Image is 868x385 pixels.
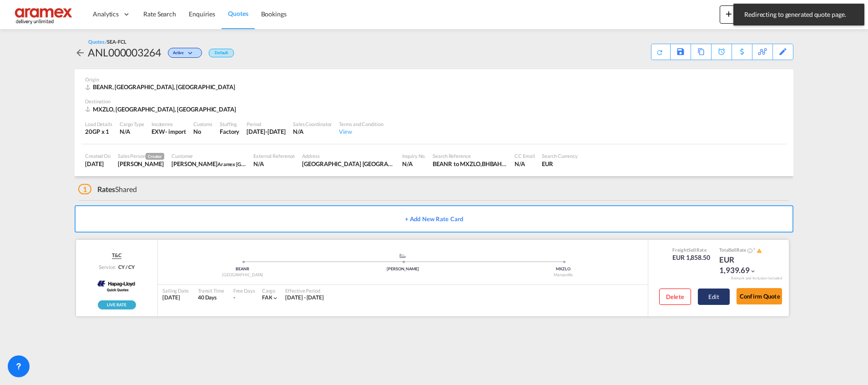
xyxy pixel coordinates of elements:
span: Rate Search [143,10,176,18]
md-icon: icon-alert [757,248,762,253]
div: Search Reference [433,152,507,159]
md-icon: icon-chevron-down [186,51,197,56]
button: Delete [659,289,691,305]
div: Sales Coordinator [293,121,332,127]
div: 14 Oct 2025 - 31 Oct 2025 [285,294,324,302]
span: 1 [78,184,91,194]
div: EUR 1,939.69 [719,254,765,276]
button: icon-alert [756,247,762,254]
div: Terms and Condition [339,121,383,127]
div: Dubai UAE [302,160,395,168]
div: No [193,127,212,136]
div: Shared [78,184,137,194]
div: Change Status Here [168,48,202,58]
div: EUR 1,858.50 [672,253,710,262]
div: 31 Oct 2025 [247,127,286,136]
md-icon: icon-chevron-down [272,295,278,301]
span: Subject to Remarks [752,247,756,253]
div: Search Currency [542,152,578,159]
div: Factory Stuffing [220,127,239,136]
span: Quotes [228,10,248,17]
div: View [339,127,383,136]
md-icon: icon-chevron-down [750,268,756,274]
div: Janice Camporaso [118,160,164,168]
div: Default [209,49,234,57]
div: Origin [85,76,783,83]
span: Bookings [261,10,287,18]
div: Period [247,121,286,127]
div: icon-arrow-left [75,45,88,60]
div: Customer [172,152,246,159]
button: Edit [698,289,730,305]
span: BEANR, [GEOGRAPHIC_DATA], [GEOGRAPHIC_DATA] [93,83,235,91]
div: 14 Oct 2025 [85,160,111,168]
div: Incoterms [151,121,186,127]
div: Inquiry No. [402,152,425,159]
span: Sell [688,247,696,253]
div: Quote PDF is not available at this time [656,44,666,56]
div: [PERSON_NAME] [323,266,483,272]
button: Spot Rates are dynamic & can fluctuate with time [746,247,752,254]
span: Rates [97,185,116,193]
div: MXZLO [483,266,643,272]
button: + Add New Rate Card [75,205,793,233]
span: Enquiries [189,10,215,18]
div: - import [165,127,186,136]
span: Active [173,50,186,59]
div: 40 Days [198,294,224,302]
div: Sailing Date [162,287,189,294]
div: Change Status Here [161,45,204,60]
div: Manzanillo [483,272,643,278]
img: dca169e0c7e311edbe1137055cab269e.png [14,4,75,25]
span: Sell [729,247,737,253]
div: Cargo [262,287,279,294]
div: 20GP x 1 [85,127,112,136]
div: - [233,294,235,302]
div: Rollable available [98,300,136,309]
md-icon: icon-plus 400-fg [723,8,734,19]
div: [DATE] [162,294,189,302]
div: N/A [515,160,535,168]
div: Freight Rate [672,247,710,253]
div: Free Days [233,287,255,294]
div: MXZLO, Manzanillo, Americas [85,105,238,113]
div: Load Details [85,121,112,127]
div: N/A [402,160,425,168]
span: Aramex [GEOGRAPHIC_DATA] [217,160,286,167]
div: EXW [151,127,165,136]
div: Transit Time [198,287,224,294]
button: Confirm Quote [737,288,782,304]
div: [GEOGRAPHIC_DATA] [162,272,323,278]
div: External Reference [253,152,295,159]
div: N/A [253,160,295,168]
div: Total Rate [719,247,765,254]
img: Hapag-Lloyd Spot [96,273,138,296]
span: Creator [146,153,164,160]
div: CY / CY [116,263,134,270]
div: BEANR to MXZLO,BHBAH / 14 Oct 2025 [433,160,507,168]
md-icon: assets/icons/custom/ship-fill.svg [397,253,408,258]
md-icon: icon-arrow-left [75,47,86,58]
div: Customs [193,121,212,127]
div: Sreelakshmi Palat [172,160,246,168]
div: CC Email [515,152,535,159]
div: ANL000003264 [88,45,161,60]
div: EUR [542,160,578,168]
div: N/A [120,127,144,136]
div: Remark and Inclusion included [724,276,789,281]
md-icon: icon-refresh [655,47,665,57]
div: Sales Person [118,152,164,160]
div: Address [302,152,395,159]
div: Stuffing [220,121,239,127]
button: icon-plus 400-fgNewicon-chevron-down [720,5,761,24]
div: BEANR, Antwerp, Europe [85,83,237,91]
div: BEANR [162,266,323,272]
span: Service: [99,263,116,270]
div: Quotes /SEA-FCL [88,38,126,45]
div: Created On [85,152,111,159]
span: Analytics [93,10,119,19]
div: Save As Template [671,44,691,60]
span: SEA-FCL [107,39,126,45]
div: Cargo Type [120,121,144,127]
span: New [723,10,757,17]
